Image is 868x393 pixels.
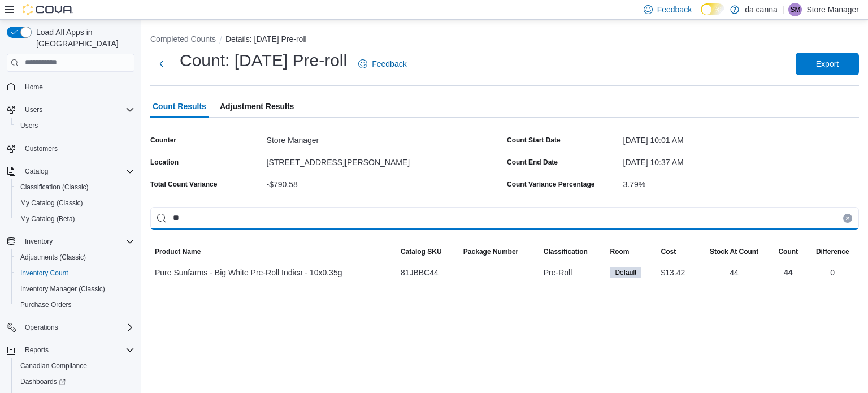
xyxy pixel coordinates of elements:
button: Count [770,243,806,261]
button: Catalog [20,165,53,178]
span: Dashboards [20,377,66,386]
a: Users [16,119,42,132]
div: Store Manager [788,3,802,16]
input: This is a search bar. As you type, the results lower in the page will automatically filter. [150,207,859,230]
p: Store Manager [806,3,859,16]
button: Classification [539,243,606,261]
div: Total Count Variance [150,180,217,189]
span: Users [20,103,134,116]
a: My Catalog (Beta) [16,212,80,226]
span: Pre-Roll [544,266,572,279]
span: Customers [25,144,58,153]
span: Feedback [657,4,692,15]
button: Export [796,53,859,75]
span: Export [816,58,839,70]
label: Count End Date [507,158,558,167]
div: [DATE] 10:01 AM [623,131,859,145]
a: Canadian Compliance [16,359,92,373]
span: Load All Apps in [GEOGRAPHIC_DATA] [32,27,134,49]
label: Location [150,158,179,167]
input: Dark Mode [701,3,724,15]
span: SM [790,3,800,16]
a: My Catalog (Classic) [16,196,88,210]
button: Room [605,243,656,261]
span: Package Number [463,247,518,256]
button: Details: [DATE] Pre-roll [225,34,307,44]
a: Feedback [354,53,411,75]
div: $13.42 [657,261,698,284]
span: Operations [25,323,58,332]
button: Clear input [843,214,852,223]
span: Canadian Compliance [16,359,134,373]
button: Canadian Compliance [11,358,139,374]
label: Count Start Date [507,136,561,145]
span: Stock At Count [710,247,758,256]
a: Purchase Orders [16,298,76,312]
span: Catalog SKU [401,247,442,256]
a: Dashboards [16,375,70,388]
span: Default [615,267,636,278]
span: My Catalog (Beta) [20,214,75,223]
span: Classification [544,247,588,256]
p: 0 [830,266,835,279]
button: Users [11,118,139,133]
span: Classification (Classic) [16,180,134,194]
span: Home [25,83,43,92]
p: | [782,3,784,16]
span: Adjustment Results [220,95,294,118]
a: Inventory Count [16,266,73,280]
span: Pure Sunfarms - Big White Pre-Roll Indica - 10x0.35g [155,266,342,279]
div: -$790.58 [267,175,502,189]
button: Cost [657,243,698,261]
button: My Catalog (Beta) [11,211,139,227]
span: Catalog [20,165,134,178]
span: 81JBBC44 [401,266,439,279]
button: My Catalog (Classic) [11,195,139,211]
a: Adjustments (Classic) [16,251,90,264]
a: Customers [20,142,62,156]
h1: Count: [DATE] Pre-roll [180,49,347,72]
button: Completed Counts [150,34,216,44]
button: Product Name [150,243,396,261]
label: Counter [150,136,176,145]
a: Inventory Manager (Classic) [16,282,110,296]
span: Customers [20,141,134,156]
span: Dashboards [16,375,134,388]
button: Next [150,53,173,75]
span: Default [610,267,641,278]
span: Inventory Manager (Classic) [20,284,105,293]
span: Users [20,121,38,130]
button: Purchase Orders [11,297,139,313]
button: Users [20,103,47,116]
img: Cova [23,4,73,15]
span: Operations [20,321,134,334]
button: Operations [20,321,63,334]
span: Reports [25,346,49,355]
span: My Catalog (Classic) [20,198,83,208]
span: Classification (Classic) [20,183,89,192]
a: Classification (Classic) [16,180,93,194]
div: Store Manager [267,131,502,145]
button: Inventory [2,234,139,249]
button: Stock At Count [698,243,770,261]
button: Adjustments (Classic) [11,249,139,265]
button: Inventory Manager (Classic) [11,281,139,297]
p: 44 [784,266,793,279]
div: [STREET_ADDRESS][PERSON_NAME] [267,153,502,167]
button: Home [2,79,139,95]
span: Count Results [153,95,206,118]
span: Purchase Orders [20,300,72,309]
span: Product Name [155,247,201,256]
span: Reports [20,343,134,357]
span: Room [610,247,629,256]
span: Home [20,80,134,94]
div: [DATE] 10:37 AM [623,153,859,167]
span: Inventory [25,237,53,246]
button: Operations [2,319,139,335]
span: Adjustments (Classic) [16,251,134,264]
nav: An example of EuiBreadcrumbs [150,33,859,47]
button: Customers [2,140,139,157]
button: Reports [2,342,139,358]
button: Inventory Count [11,265,139,281]
div: 44 [698,261,770,284]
